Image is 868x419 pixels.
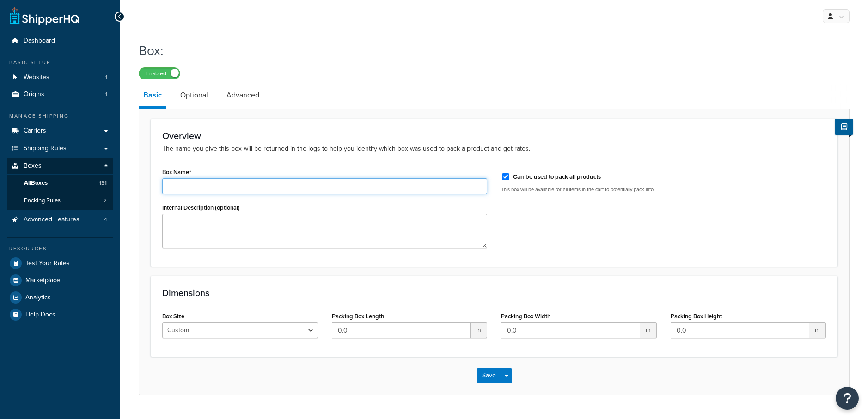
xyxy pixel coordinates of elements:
[25,260,70,267] span: Test Your Rates
[513,173,601,181] label: Can be used to pack all products
[99,179,107,187] span: 131
[471,322,487,338] span: in
[7,112,113,120] div: Manage Shipping
[7,272,113,289] a: Marketplace
[7,69,113,86] li: Websites
[7,158,113,175] a: Boxes
[139,84,166,109] a: Basic
[809,322,826,338] span: in
[501,313,550,320] label: Packing Box Width
[139,68,180,79] label: Enabled
[7,289,113,306] a: Analytics
[7,122,113,140] a: Carriers
[671,313,722,320] label: Packing Box Height
[7,211,113,228] a: Advanced Features4
[162,288,826,298] h3: Dimensions
[25,311,55,319] span: Help Docs
[105,73,107,81] span: 1
[501,186,826,193] p: This box will be available for all items in the cart to potentially pack into
[24,127,46,135] span: Carriers
[176,84,213,106] a: Optional
[139,42,838,60] h1: Box:
[7,175,113,192] a: AllBoxes131
[477,368,501,383] button: Save
[7,158,113,210] li: Boxes
[105,91,107,98] span: 1
[7,140,113,157] a: Shipping Rules
[25,277,60,285] span: Marketplace
[7,86,113,103] li: Origins
[104,197,107,205] span: 2
[24,162,42,170] span: Boxes
[7,59,113,67] div: Basic Setup
[24,216,79,224] span: Advanced Features
[7,192,113,209] li: Packing Rules
[162,204,240,211] label: Internal Description (optional)
[24,145,67,152] span: Shipping Rules
[7,86,113,103] a: Origins1
[7,245,113,253] div: Resources
[162,144,826,154] p: The name you give this box will be returned in the logs to help you identify which box was used t...
[24,73,49,81] span: Websites
[24,179,48,187] span: All Boxes
[7,192,113,209] a: Packing Rules2
[162,169,191,176] label: Box Name
[836,387,859,410] button: Open Resource Center
[222,84,264,106] a: Advanced
[24,37,55,45] span: Dashboard
[25,294,51,302] span: Analytics
[7,306,113,323] a: Help Docs
[24,197,61,205] span: Packing Rules
[7,255,113,272] a: Test Your Rates
[162,131,826,141] h3: Overview
[640,322,657,338] span: in
[162,313,184,320] label: Box Size
[835,119,853,135] button: Show Help Docs
[7,69,113,86] a: Websites1
[332,313,384,320] label: Packing Box Length
[7,211,113,228] li: Advanced Features
[24,91,44,98] span: Origins
[7,32,113,49] a: Dashboard
[104,216,107,224] span: 4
